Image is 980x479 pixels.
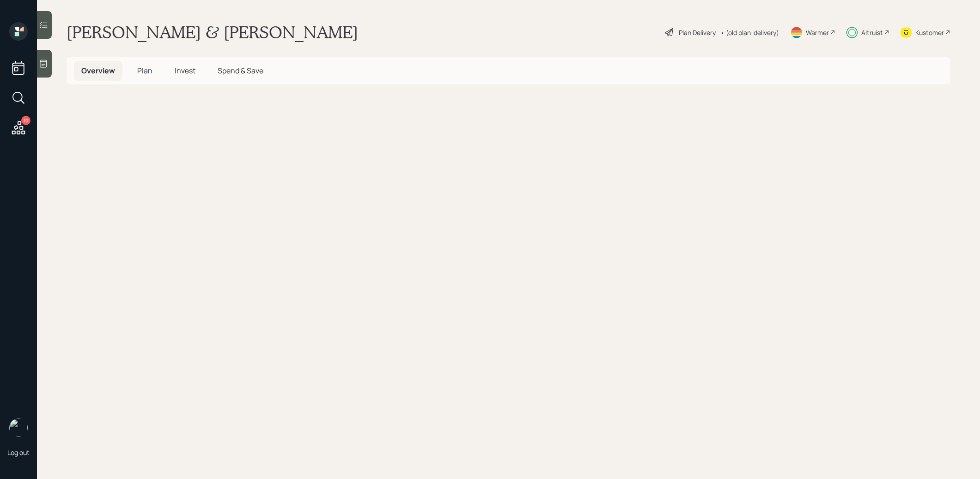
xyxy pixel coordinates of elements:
[137,66,152,76] span: Plan
[67,22,358,42] h1: [PERSON_NAME] & [PERSON_NAME]
[9,419,28,437] img: treva-nostdahl-headshot.png
[218,66,263,76] span: Spend & Save
[21,116,30,125] div: 10
[915,28,944,37] div: Kustomer
[679,28,716,37] div: Plan Delivery
[720,28,779,37] div: • (old plan-delivery)
[861,28,883,37] div: Altruist
[806,28,829,37] div: Warmer
[81,66,115,76] span: Overview
[175,66,195,76] span: Invest
[7,448,30,457] div: Log out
